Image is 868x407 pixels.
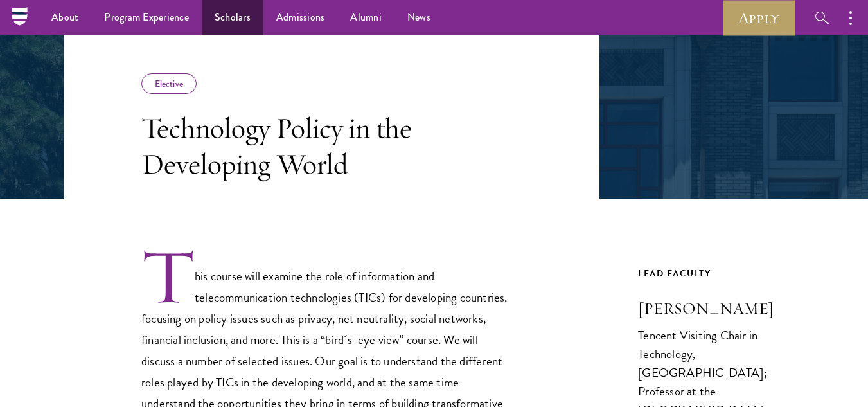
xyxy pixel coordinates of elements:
div: Lead Faculty [638,266,804,282]
h3: Technology Policy in the Developing World [141,110,508,182]
div: Elective [141,73,197,94]
h3: [PERSON_NAME] [638,298,804,320]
